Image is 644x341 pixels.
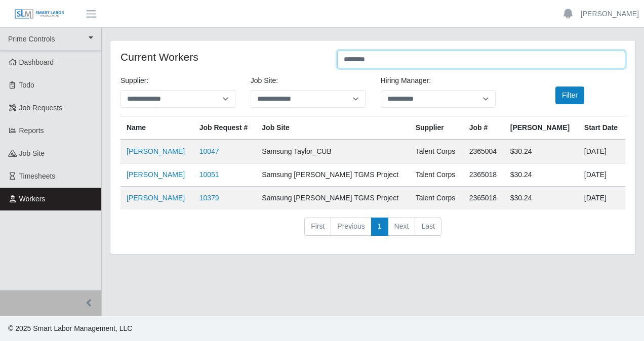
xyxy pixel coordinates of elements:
[19,172,56,180] span: Timesheets
[193,116,256,140] th: Job Request #
[463,116,504,140] th: Job #
[371,218,388,236] a: 1
[199,194,219,202] a: 10379
[127,170,185,179] a: [PERSON_NAME]
[256,116,409,140] th: job site
[504,187,578,210] td: $30.24
[256,140,409,163] td: Samsung Taylor_CUB
[120,218,625,244] nav: pagination
[256,187,409,210] td: Samsung [PERSON_NAME] TGMS Project
[127,194,185,202] a: [PERSON_NAME]
[578,116,625,140] th: Start Date
[256,163,409,187] td: Samsung [PERSON_NAME] TGMS Project
[504,163,578,187] td: $30.24
[463,163,504,187] td: 2365018
[199,147,219,155] a: 10047
[578,140,625,163] td: [DATE]
[463,187,504,210] td: 2365018
[19,195,46,203] span: Workers
[127,147,185,155] a: [PERSON_NAME]
[504,140,578,163] td: $30.24
[504,116,578,140] th: [PERSON_NAME]
[578,163,625,187] td: [DATE]
[463,140,504,163] td: 2365004
[120,75,148,86] label: Supplier:
[199,170,219,179] a: 10051
[251,75,278,86] label: job site:
[19,104,63,112] span: Job Requests
[120,51,322,63] h4: Current Workers
[19,58,54,66] span: Dashboard
[19,126,44,135] span: Reports
[410,187,463,210] td: Talent Corps
[14,9,65,20] img: SLM Logo
[410,163,463,187] td: Talent Corps
[8,324,132,332] span: © 2025 Smart Labor Management, LLC
[555,87,584,104] button: Filter
[381,75,431,86] label: Hiring Manager:
[19,81,34,89] span: Todo
[120,116,193,140] th: Name
[19,149,45,157] span: job site
[578,187,625,210] td: [DATE]
[410,140,463,163] td: Talent Corps
[410,116,463,140] th: Supplier
[581,9,639,19] a: [PERSON_NAME]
